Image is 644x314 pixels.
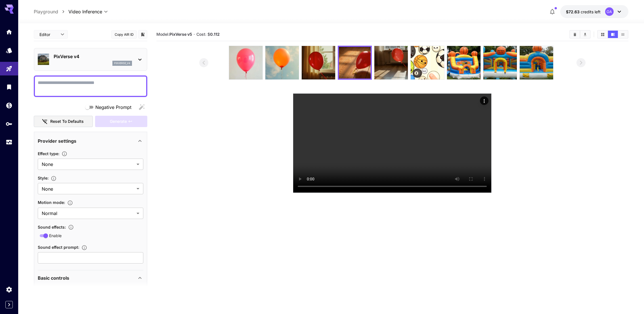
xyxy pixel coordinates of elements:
span: Normal [42,210,134,217]
b: 0.112 [210,32,220,37]
a: Playground [34,8,58,15]
span: Video Inference [68,8,102,15]
button: Expand sidebar [5,301,13,308]
div: Show media in grid viewShow media in video viewShow media in list view [597,30,628,39]
span: None [42,186,134,192]
img: 9AWnS2AAAABklEQVQDACWCvYx2WuRyAAAAAElFTkSuQmCC [302,46,335,79]
div: Actions [480,96,488,105]
button: Clear All [570,31,580,38]
span: Cost: $ [196,32,220,37]
span: None [42,161,134,168]
span: Sound effects : [38,225,66,229]
button: Optional. Describe the kind of sound effect you want (e.g. 'explosion', 'footsteps'). Leave empty... [79,245,89,250]
div: Models [6,47,12,54]
img: +bFI00AAAABklEQVQDAPsRwXEPApQqAAAAAElFTkSuQmCC [447,46,481,79]
span: credits left [581,9,601,14]
span: Negative Prompt [95,104,131,111]
img: ZuH1tQAAAAZJREFUAwBn2900hG0x4gAAAABJRU5ErkJggg== [520,46,553,79]
span: Effect type : [38,151,59,156]
button: $72.62777OA [560,5,628,18]
span: Enable [49,233,62,239]
span: Editor [39,31,57,37]
div: Settings [6,286,12,293]
button: Add to library [140,31,145,38]
div: Usage [6,139,12,146]
div: OA [605,7,614,16]
button: Show media in grid view [598,31,608,38]
div: Basic controls [38,271,143,285]
div: Playground [6,65,12,72]
span: Model: [156,32,192,37]
div: Provider settings [38,134,143,148]
div: Clear AllDownload All [569,30,591,39]
button: Show media in video view [608,31,618,38]
img: SAAAAAElFTkSuQmCC [411,46,444,79]
span: $72.63 [566,9,581,14]
div: Library [6,83,12,90]
div: API Keys [6,120,12,127]
span: Motion mode : [38,200,65,205]
img: 8zAfGUAAAABklEQVQDAN37+eXO09oYAAAAAElFTkSuQmCC [265,46,299,79]
button: Show media in list view [618,31,628,38]
img: FCjoVwAAAAZJREFUAwAybOzaOUDuKgAAAABJRU5ErkJggg== [229,46,263,79]
button: Reset to defaults [34,116,93,127]
div: PixVerse v4pixverse_v4 [38,51,143,68]
span: Sound effect prompt : [38,245,79,250]
button: Copy AIR ID [111,30,137,39]
p: pixverse_v4 [114,61,130,65]
p: Basic controls [38,275,69,281]
p: · [194,31,195,38]
img: 9w554wAAAAGSURBVAMAwyGp0BID0yUAAAAASUVORK5CYII= [483,46,517,79]
button: Download All [580,31,590,38]
p: Provider settings [38,138,76,144]
div: $72.62777 [566,9,601,15]
span: Style : [38,176,49,180]
nav: breadcrumb [34,8,68,15]
img: 8lz3YFaPwAAAAASUVORK5CYII= [374,46,408,79]
button: Controls whether to generate background sound or music. [66,224,76,230]
b: PixVerse v5 [169,32,192,37]
img: xup1osAAAAGSURBVAMA+glbpa+bddoAAAAASUVORK5CYII= [339,47,371,79]
div: Home [6,28,12,35]
div: Wallet [6,102,12,109]
p: PixVerse v4 [54,53,132,60]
